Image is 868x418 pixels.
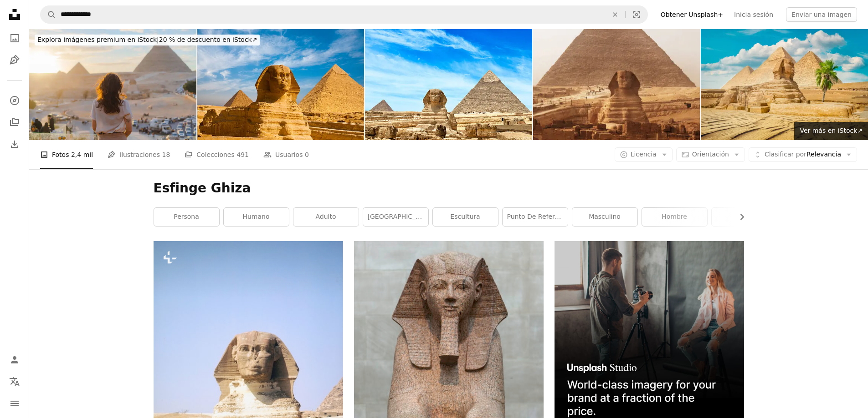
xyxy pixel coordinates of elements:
a: Ilustraciones 18 [108,140,170,169]
button: Licencia [615,147,673,162]
button: Idioma [5,373,24,391]
button: Búsqueda visual [626,6,647,23]
a: Obtener Unsplash+ [655,7,729,22]
a: Una gran estatua de esfinge frente a una pirámide [154,378,343,387]
button: Buscar en Unsplash [41,6,56,23]
a: Iniciar sesión / Registrarse [5,351,24,369]
a: Estatua de hormigón marrón durante el día [354,379,544,387]
img: Perfil completo de la Esfinge de las Pirámides de Giza de un pasaje peatonal. [197,29,365,140]
img: Esfinge y ruinas piramidales [701,29,868,140]
img: Las Pirámides y la Esfinge en El El Cairo, Egipto [365,29,532,140]
a: Colecciones [5,113,24,131]
a: Historial de descargas [5,135,24,153]
span: Licencia [631,151,657,158]
a: [GEOGRAPHIC_DATA] [363,208,428,226]
span: 491 [236,150,249,160]
a: escultura [433,208,498,226]
a: Inicio — Unsplash [5,5,24,25]
a: Ver más en iStock↗ [794,122,868,140]
div: 20 % de descuento en iStock ↗ [35,35,260,45]
button: Enviar una imagen [786,7,857,22]
a: Ilustraciones [5,51,24,69]
a: hombre [642,208,707,226]
button: Orientación [676,147,745,162]
span: Relevancia [765,150,841,159]
a: Inicia sesión [729,7,779,22]
button: Borrar [605,6,625,23]
a: Explorar [5,91,24,110]
a: Humano [224,208,289,226]
button: desplazar lista a la derecha [734,208,744,226]
a: Explora imágenes premium en iStock|20 % de descuento en iStock↗ [29,29,265,51]
button: Menú [5,394,24,413]
span: Explora imágenes premium en iStock | [37,36,159,43]
span: Orientación [692,151,729,158]
a: Punto de referencium [503,208,568,226]
a: masculino [572,208,637,226]
h1: Esfinge Ghiza [154,180,744,196]
a: cara [712,208,777,226]
a: Usuarios 0 [263,140,309,169]
a: Fotos [5,29,24,47]
a: Colecciones 491 [185,140,249,169]
img: La Esfinge y las Pirámides [533,29,700,140]
a: persona [154,208,219,226]
span: 18 [162,150,170,160]
form: Encuentra imágenes en todo el sitio [40,5,648,24]
a: adulto [293,208,359,226]
span: 0 [305,150,309,160]
img: Mujer de pie en la terraza sobre el fondo de las pirámides de Guiza [29,29,196,140]
button: Clasificar porRelevancia [749,147,857,162]
span: Clasificar por [765,151,806,158]
span: Ver más en iStock ↗ [800,127,863,134]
